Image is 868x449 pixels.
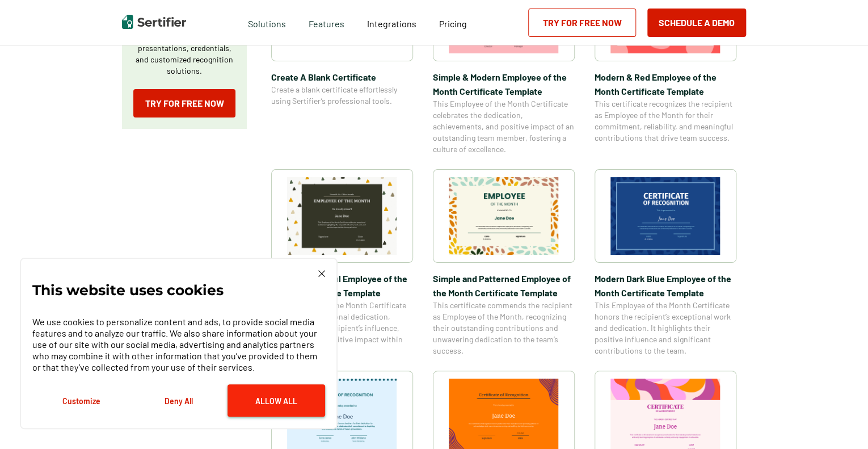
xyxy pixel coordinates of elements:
button: Schedule a Demo [647,9,746,37]
span: Integrations [367,18,416,29]
p: This website uses cookies [32,284,224,296]
img: Simple & Colorful Employee of the Month Certificate Template [287,177,397,255]
span: This Employee of the Month Certificate celebrates the dedication, achievements, and positive impa... [433,98,575,155]
p: Create a blank certificate with Sertifier for professional presentations, credentials, and custom... [133,20,235,77]
a: Try for Free Now [133,89,235,118]
a: Simple & Colorful Employee of the Month Certificate TemplateSimple & Colorful Employee of the Mon... [271,169,413,356]
a: Pricing [439,15,467,30]
a: Modern Dark Blue Employee of the Month Certificate TemplateModern Dark Blue Employee of the Month... [595,169,736,356]
img: Cookie Popup Close [318,270,325,277]
button: Customize [32,384,130,417]
span: Create a blank certificate effortlessly using Sertifier’s professional tools. [271,84,413,107]
img: Sertifier | Digital Credentialing Platform [122,15,186,29]
span: This certificate recognizes the recipient as Employee of the Month for their commitment, reliabil... [595,98,736,144]
a: Simple and Patterned Employee of the Month Certificate TemplateSimple and Patterned Employee of t... [433,169,575,356]
span: Pricing [439,18,467,29]
span: Create A Blank Certificate [271,70,413,84]
iframe: Chat Widget [811,395,868,449]
span: Features [309,15,344,30]
span: Simple and Patterned Employee of the Month Certificate Template [433,271,575,300]
span: Simple & Colorful Employee of the Month Certificate Template [271,271,413,300]
img: Simple and Patterned Employee of the Month Certificate Template [449,177,559,255]
a: Try for Free Now [528,9,636,37]
img: Modern Dark Blue Employee of the Month Certificate Template [610,177,720,255]
button: Allow All [227,384,325,417]
span: This certificate commends the recipient as Employee of the Month, recognizing their outstanding c... [433,300,575,356]
span: This Employee of the Month Certificate honors the recipient’s exceptional work and dedication. It... [595,300,736,356]
span: Modern Dark Blue Employee of the Month Certificate Template [595,271,736,300]
button: Deny All [130,384,227,417]
a: Integrations [367,15,416,30]
span: Modern & Red Employee of the Month Certificate Template [595,70,736,98]
span: Solutions [248,15,286,30]
span: This Employee of the Month Certificate celebrates exceptional dedication, highlighting the recipi... [271,300,413,356]
p: We use cookies to personalize content and ads, to provide social media features and to analyze ou... [32,316,325,373]
span: Simple & Modern Employee of the Month Certificate Template [433,70,575,98]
